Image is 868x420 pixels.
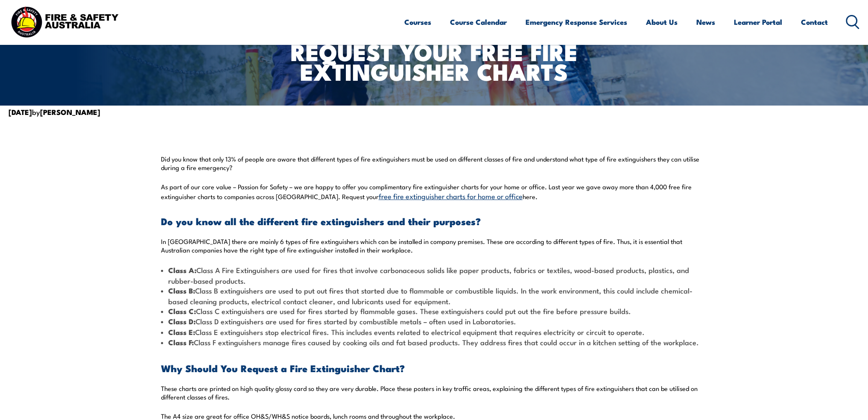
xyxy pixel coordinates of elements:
p: As part of our core value – Passion for Safety – we are happy to offer you complimentary fire ext... [161,182,707,201]
strong: Class C: [168,305,196,317]
li: Class C extinguishers are used for fires started by flammable gases. These extinguishers could pu... [161,306,707,316]
p: These charts are printed on high quality glossy card so they are very durable. Place these poster... [161,384,707,401]
li: Class F extinguishers manage fires caused by cooking oils and fat based products. They address fi... [161,337,707,347]
strong: Class D: [168,316,196,327]
p: In [GEOGRAPHIC_DATA] there are mainly 6 types of fire extinguishers which can be installed in com... [161,237,707,254]
strong: Class A: [168,264,196,276]
a: Contact [801,11,828,33]
a: About Us [646,11,678,33]
li: Class A Fire Extinguishers are used for fires that involve carbonaceous solids like paper product... [161,265,707,285]
h3: Do you know all the different fire extinguishers and their purposes? [161,216,707,226]
a: Courses [404,11,431,33]
strong: [PERSON_NAME] [40,106,100,117]
li: Class B extinguishers are used to put out fires that started due to flammable or combustible liqu... [161,285,707,306]
a: Course Calendar [450,11,507,33]
a: Emergency Response Services [526,11,627,33]
strong: Class B: [168,285,195,296]
strong: Class F: [168,337,194,348]
p: Did you know that only 13% of people are aware that different types of fire extinguishers must be... [161,155,707,172]
span: by [9,106,100,117]
h1: Request Your Free Fire Extinguisher Charts [266,41,602,81]
strong: Class E: [168,326,195,338]
strong: [DATE] [9,106,32,117]
a: free fire extinguisher charts for home or office [379,191,523,201]
li: Class E extinguishers stop electrical fires. This includes events related to electrical equipment... [161,327,707,337]
h3: Why Should You Request a Fire Extinguisher Chart? [161,363,707,373]
a: Learner Portal [734,11,782,33]
a: News [696,11,715,33]
li: Class D extinguishers are used for fires started by combustible metals – often used in Laboratories. [161,316,707,326]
